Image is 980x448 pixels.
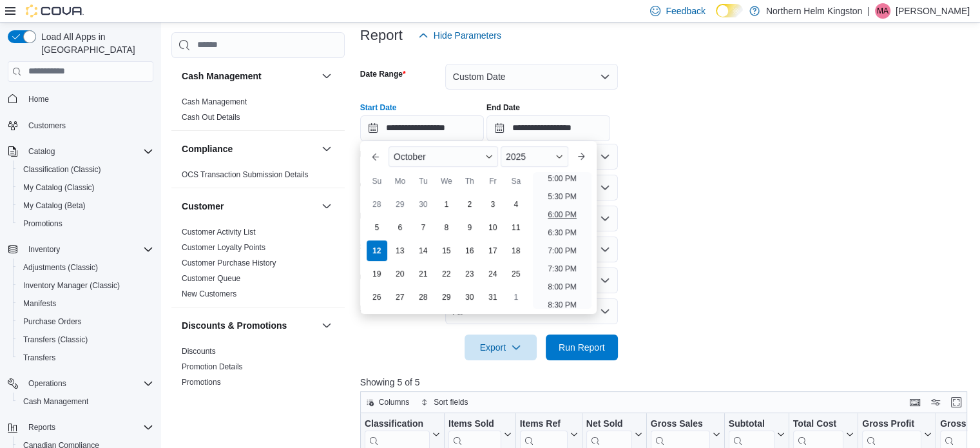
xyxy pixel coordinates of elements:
a: Promotion Details [182,362,243,371]
p: [PERSON_NAME] [896,3,970,19]
span: Reports [23,420,153,435]
a: New Customers [182,289,236,298]
button: My Catalog (Classic) [13,179,159,197]
ul: Time [533,172,591,309]
button: Discounts & Promotions [182,319,316,332]
div: day-11 [506,217,526,238]
div: day-8 [436,217,457,238]
button: Reports [3,418,159,436]
button: Inventory Manager (Classic) [13,277,159,295]
button: Custom Date [445,64,618,90]
div: Sa [506,171,526,191]
div: Subtotal [729,418,774,430]
label: End Date [486,102,520,113]
span: Load All Apps in [GEOGRAPHIC_DATA] [36,30,153,56]
button: Customers [3,116,159,135]
span: Operations [28,378,66,389]
button: Transfers (Classic) [13,331,159,349]
h3: Compliance [182,142,233,155]
div: day-21 [413,264,434,284]
a: Discounts [182,347,216,356]
div: day-25 [506,264,526,284]
li: 6:00 PM [543,207,582,222]
h3: Discounts & Promotions [182,319,287,332]
div: day-22 [436,264,457,284]
button: Customer [319,199,334,214]
div: Fr [483,171,503,191]
button: Transfers [13,349,159,367]
a: Customer Activity List [182,228,256,237]
button: Inventory [23,242,65,257]
li: 8:00 PM [543,279,582,295]
a: Manifests [18,296,61,311]
a: Home [23,92,54,107]
span: Customers [28,121,66,131]
input: Dark Mode [716,4,743,17]
span: Purchase Orders [18,314,153,329]
button: Compliance [319,141,334,157]
a: Purchase Orders [18,314,87,329]
button: Catalog [3,142,159,161]
button: Enter fullscreen [948,394,964,410]
div: day-7 [413,217,434,238]
span: Columns [379,397,409,407]
button: Home [3,90,159,108]
button: Next month [571,146,591,167]
label: Start Date [360,102,397,113]
div: day-26 [367,287,387,307]
span: Cash Management [18,394,153,409]
span: Inventory Manager (Classic) [23,280,120,291]
button: Manifests [13,295,159,313]
span: Home [23,91,153,107]
div: Customer [171,224,345,307]
button: Cash Management [319,68,334,84]
button: Operations [3,375,159,393]
button: Promotions [13,215,159,233]
button: Operations [23,376,72,391]
h3: Cash Management [182,70,262,83]
div: day-13 [390,240,410,261]
span: My Catalog (Classic) [18,180,153,195]
div: day-3 [483,194,503,215]
span: Customer Activity List [182,227,256,237]
span: Feedback [666,5,705,17]
div: day-6 [390,217,410,238]
button: Columns [361,394,414,410]
a: Adjustments (Classic) [18,260,103,275]
button: Keyboard shortcuts [907,394,923,410]
div: day-15 [436,240,457,261]
button: Sort fields [416,394,473,410]
span: Reports [28,422,55,433]
a: My Catalog (Beta) [18,198,91,213]
a: My Catalog (Classic) [18,180,100,195]
span: Promotions [182,377,221,387]
span: Inventory [28,244,60,255]
div: day-23 [459,264,480,284]
button: Catalog [23,144,60,159]
button: Export [465,335,537,360]
span: Classification (Classic) [18,162,153,177]
span: Home [28,94,49,104]
button: Previous Month [365,146,386,167]
div: Discounts & Promotions [171,344,345,395]
div: day-4 [506,194,526,215]
div: Items Ref [520,418,568,430]
button: Discounts & Promotions [319,318,334,333]
div: day-9 [459,217,480,238]
button: Display options [928,394,943,410]
span: Manifests [23,298,56,309]
a: Cash Management [182,97,247,106]
div: day-29 [436,287,457,307]
div: day-17 [483,240,503,261]
button: Compliance [182,142,316,155]
span: Transfers [18,350,153,365]
button: Open list of options [600,151,610,162]
a: Customer Loyalty Points [182,243,265,252]
div: Classification [365,418,430,430]
div: Gross Profit [862,418,921,430]
div: day-28 [413,287,434,307]
button: Open list of options [600,213,610,224]
span: Catalog [28,146,55,157]
li: 7:00 PM [543,243,582,258]
button: Run Report [546,335,618,360]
